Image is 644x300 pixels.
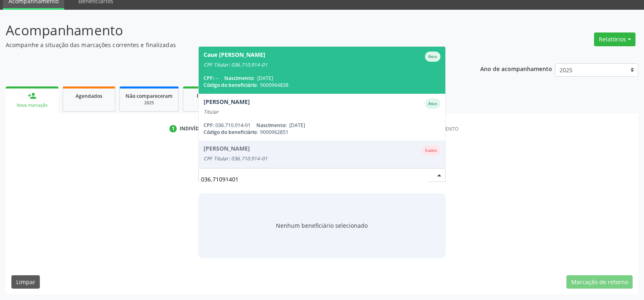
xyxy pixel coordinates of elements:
[204,129,258,136] span: Código do beneficiário:
[204,82,258,88] span: Código do beneficiário:
[11,275,40,289] button: Limpar
[204,99,250,109] div: [PERSON_NAME]
[204,109,440,115] div: Titular
[428,101,437,106] small: Ativo
[566,275,633,289] button: Marcação de retorno
[224,75,254,82] span: Nascimento:
[126,93,173,99] span: Não compareceram
[204,122,214,129] span: CPF:
[594,32,635,46] button: Relatórios
[189,100,230,106] div: 2025
[257,75,273,82] span: [DATE]
[256,122,286,129] span: Nascimento:
[76,93,102,99] span: Agendados
[204,122,440,129] div: 036.710.914-01
[6,41,449,49] p: Acompanhe a situação das marcações correntes e finalizadas
[204,62,440,68] div: CPF Titular: 036.710.914-01
[11,102,53,108] div: Nova marcação
[480,63,552,73] p: Ano de acompanhamento
[289,122,305,129] span: [DATE]
[260,82,288,88] span: 9000964838
[28,91,37,100] div: person_add
[201,171,429,187] input: Busque por nome, código ou CPF
[276,221,368,230] span: Nenhum beneficiário selecionado
[126,100,173,106] div: 2025
[204,75,440,82] div: --
[428,54,437,59] small: Ativo
[6,20,449,41] p: Acompanhamento
[204,75,214,82] span: CPF:
[180,125,207,132] div: Indivíduo
[169,125,177,132] div: 1
[197,93,222,99] span: Resolvidos
[260,129,288,136] span: 9000962851
[204,52,265,62] div: Caue [PERSON_NAME]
